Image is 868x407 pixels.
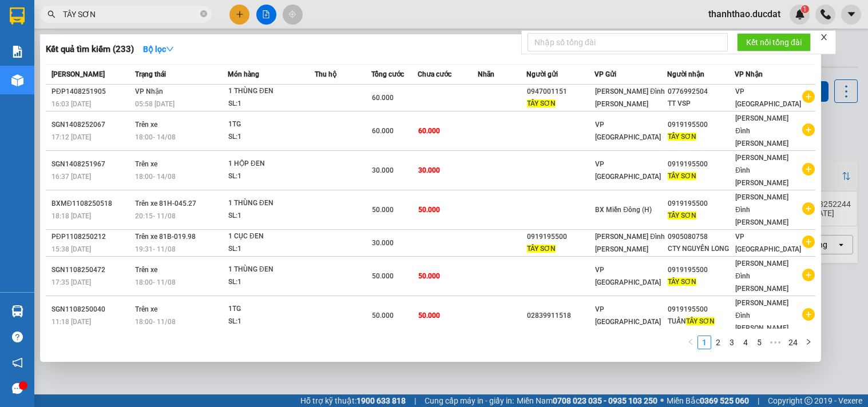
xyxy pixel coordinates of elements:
[735,87,801,108] span: VP [GEOGRAPHIC_DATA]
[134,40,183,58] button: Bộ lọcdown
[668,264,734,276] div: 0919195500
[166,45,174,53] span: down
[805,338,812,345] span: right
[228,264,314,276] div: 1 THÙNG ĐEN
[527,231,594,243] div: 0919195500
[46,43,134,55] h3: Kết quả tìm kiếm ( 233 )
[735,114,788,147] span: [PERSON_NAME] Đình [PERSON_NAME]
[135,87,163,95] span: VP Nhận
[135,121,157,129] span: Trên xe
[418,272,440,280] span: 50.000
[668,304,734,316] div: 0919195500
[418,127,440,135] span: 60.000
[668,316,734,328] div: TUẤN
[228,210,314,222] div: SL: 1
[668,119,734,131] div: 0919195500
[739,336,752,349] a: 4
[228,303,314,316] div: 1TG
[418,206,440,214] span: 50.000
[135,278,176,286] span: 18:00 - 11/08
[527,245,556,253] span: TÂY SƠN
[135,199,196,208] span: Trên xe 81H-045.27
[372,94,394,102] span: 60.000
[746,36,802,49] span: Kết nối tổng đài
[802,336,815,349] li: Next Page
[372,272,394,280] span: 50.000
[10,7,25,25] img: logo-vxr
[143,45,174,54] strong: Bộ lọc
[687,338,694,345] span: left
[668,158,734,170] div: 0919195500
[684,336,697,349] li: Previous Page
[135,212,176,220] span: 20:15 - 11/08
[766,336,784,349] span: •••
[802,336,815,349] button: right
[315,70,336,78] span: Thu hộ
[135,318,176,326] span: 18:00 - 11/08
[735,70,763,78] span: VP Nhận
[668,278,696,286] span: TÂY SƠN
[698,336,711,349] a: 1
[418,166,440,174] span: 30.000
[372,166,394,174] span: 30.000
[228,276,314,289] div: SL: 1
[820,33,828,41] span: close
[684,336,697,349] button: left
[11,305,23,317] img: warehouse-icon
[802,308,815,321] span: plus-circle
[12,357,23,368] span: notification
[594,70,616,78] span: VP Gửi
[595,266,661,286] span: VP [GEOGRAPHIC_DATA]
[802,90,815,103] span: plus-circle
[51,86,132,98] div: PĐP1408251905
[51,100,91,108] span: 16:03 [DATE]
[766,336,784,349] li: Next 5 Pages
[668,212,696,220] span: TÂY SƠN
[802,236,815,248] span: plus-circle
[47,10,56,18] span: search
[802,269,815,281] span: plus-circle
[785,336,801,349] a: 24
[51,70,105,78] span: [PERSON_NAME]
[478,70,494,78] span: Nhãn
[372,127,394,135] span: 60.000
[686,317,715,325] span: TÂY SƠN
[228,243,314,256] div: SL: 1
[228,98,314,110] div: SL: 1
[51,198,132,210] div: BXMĐ1108250518
[668,231,734,243] div: 0905080758
[135,233,196,241] span: Trên xe 81B-019.98
[372,206,394,214] span: 50.000
[735,154,788,187] span: [PERSON_NAME] Đình [PERSON_NAME]
[51,158,132,170] div: SGN1408251967
[11,46,23,58] img: solution-icon
[51,245,91,253] span: 15:38 [DATE]
[737,33,811,51] button: Kết nối tổng đài
[739,336,752,349] li: 4
[595,233,665,253] span: [PERSON_NAME] Đình [PERSON_NAME]
[135,266,157,274] span: Trên xe
[595,87,665,108] span: [PERSON_NAME] Đình [PERSON_NAME]
[228,158,314,170] div: 1 HỘP ĐEN
[51,133,91,141] span: 17:12 [DATE]
[51,278,91,286] span: 17:35 [DATE]
[595,305,661,326] span: VP [GEOGRAPHIC_DATA]
[135,173,176,181] span: 18:00 - 14/08
[668,243,734,255] div: CTY NGUYÊN LONG
[228,197,314,210] div: 1 THÙNG ĐEN
[51,212,91,220] span: 18:18 [DATE]
[667,70,704,78] span: Người nhận
[725,336,739,349] li: 3
[51,264,132,276] div: SGN1108250472
[697,336,711,349] li: 1
[735,193,788,226] span: [PERSON_NAME] Đình [PERSON_NAME]
[228,170,314,183] div: SL: 1
[372,312,394,320] span: 50.000
[51,119,132,131] div: SGN1408252067
[712,336,724,349] a: 2
[51,231,132,243] div: PĐP1108250212
[784,336,802,349] li: 24
[51,304,132,316] div: SGN1108250040
[135,305,157,313] span: Trên xe
[528,33,728,51] input: Nhập số tổng đài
